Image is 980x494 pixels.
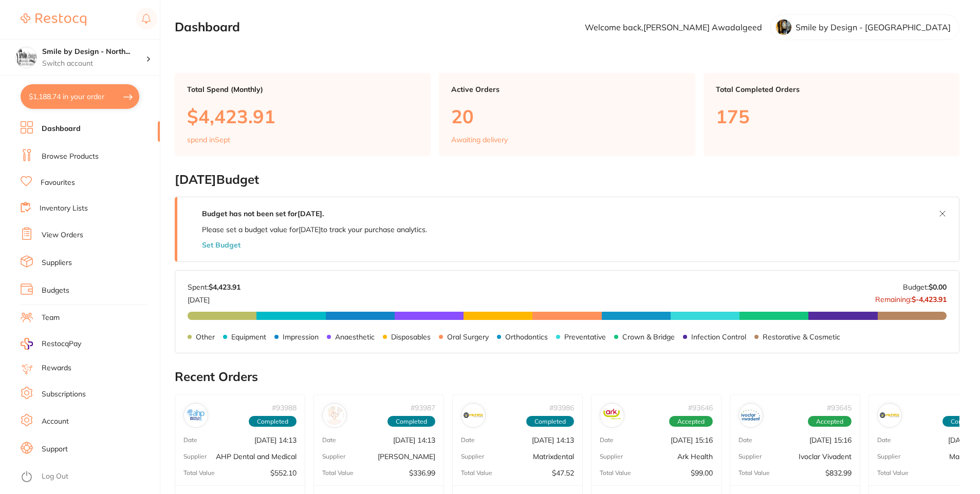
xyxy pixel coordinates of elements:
p: Date [461,436,475,444]
p: Total Value [738,469,770,477]
a: Total Completed Orders175 [704,73,959,156]
p: # 93986 [549,404,574,412]
p: Total Value [461,469,492,477]
p: [DATE] 15:16 [671,436,713,444]
p: Active Orders [451,85,682,93]
strong: Budget has not been set for [DATE] . [202,209,324,218]
p: Supplier [600,453,623,460]
p: Equipment [231,332,266,340]
p: Total Spend (Monthly) [187,85,418,93]
h4: Smile by Design - North Sydney [42,47,146,57]
p: Supplier [461,453,484,460]
img: Smile by Design - North Sydney [16,47,36,68]
p: Date [738,436,752,444]
p: # 93988 [272,404,297,412]
p: Orthodontics [505,332,548,340]
span: Accepted [808,416,852,427]
p: $336.99 [409,469,435,477]
p: Total Value [183,469,215,477]
p: Spent: [188,283,241,291]
p: $552.10 [270,469,297,477]
p: Supplier [738,453,762,460]
p: $99.00 [691,469,713,477]
img: AHP Dental and Medical [186,406,206,425]
p: Welcome back, [PERSON_NAME] Awadalgeed [585,23,762,32]
p: Preventative [564,332,606,340]
img: Restocq Logo [21,13,86,26]
img: RestocqPay [21,338,33,350]
p: [DATE] 15:16 [809,436,852,444]
p: Budget: [903,283,947,291]
p: Total Value [322,469,354,477]
p: Total Value [877,469,909,477]
p: 20 [451,106,682,127]
p: [DATE] 14:13 [532,436,574,444]
a: Suppliers [42,258,72,268]
p: Awaiting delivery [451,136,508,144]
p: AHP Dental and Medical [216,452,297,461]
img: Matrixdental [464,406,483,425]
p: Crown & Bridge [622,332,675,340]
a: Account [42,416,69,427]
p: [DATE] 14:13 [393,436,435,444]
strong: $0.00 [929,282,947,292]
p: Date [322,436,336,444]
p: $47.52 [552,469,574,477]
p: Supplier [183,453,207,460]
span: Completed [526,416,574,427]
p: 175 [716,106,947,127]
p: Restorative & Cosmetic [763,332,840,340]
a: RestocqPay [21,338,81,350]
button: Log Out [21,469,157,485]
p: spend in Sept [187,136,230,144]
a: Dashboard [42,124,81,134]
img: Matrixdental [880,406,899,425]
p: Date [600,436,614,444]
span: Completed [249,416,297,427]
p: # 93987 [411,404,435,412]
a: Support [42,444,68,454]
p: [PERSON_NAME] [378,452,435,461]
button: $1,188.74 in your order [21,84,139,109]
p: Infection Control [691,332,746,340]
p: $4,423.91 [187,106,418,127]
a: Inventory Lists [40,203,88,214]
p: Anaesthetic [335,332,375,340]
p: Switch account [42,59,146,69]
span: Completed [387,416,435,427]
p: Date [877,436,891,444]
p: [DATE] [188,291,241,303]
p: Smile by Design - [GEOGRAPHIC_DATA] [796,23,951,32]
h2: Recent Orders [175,370,959,384]
a: Favourites [41,178,75,188]
img: Ivoclar Vivadent [741,406,761,425]
a: Subscriptions [42,389,86,400]
p: Total Value [600,469,631,477]
a: Browse Products [42,151,99,162]
a: Active Orders20Awaiting delivery [439,73,695,156]
img: dHRxanhhaA [775,19,792,35]
p: $832.99 [825,469,852,477]
p: Matrixdental [533,452,574,461]
p: Other [196,332,215,340]
a: Total Spend (Monthly)$4,423.91spend inSept [175,73,431,156]
a: Rewards [42,363,71,373]
h2: Dashboard [175,20,240,34]
p: # 93645 [827,404,852,412]
a: View Orders [42,230,83,240]
strong: $-4,423.91 [912,295,947,304]
p: [DATE] 14:13 [254,436,297,444]
p: Impression [283,332,319,340]
p: Supplier [877,453,900,460]
h2: [DATE] Budget [175,173,959,187]
span: RestocqPay [42,339,81,349]
strong: $4,423.91 [209,282,241,292]
p: Supplier [322,453,345,460]
a: Log Out [42,471,68,482]
p: Disposables [391,332,431,340]
p: Remaining: [875,291,947,303]
a: Restocq Logo [21,8,86,31]
p: Oral Surgery [447,332,489,340]
a: Budgets [42,286,69,296]
p: Ivoclar Vivadent [799,452,852,461]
